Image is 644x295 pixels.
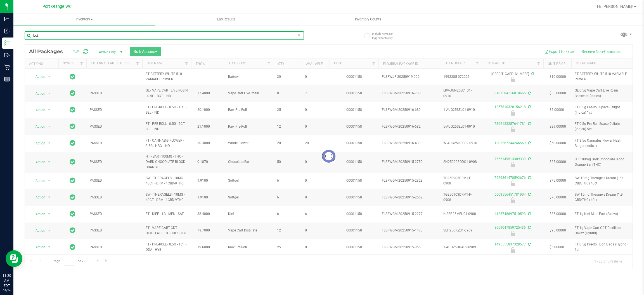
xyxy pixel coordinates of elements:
[3,273,11,288] p: 11:20 AM EDT
[4,76,10,82] inline-svg: Reports
[6,250,22,267] iframe: Resource center
[3,288,11,292] p: 09/24
[13,13,155,25] a: Inventory
[4,52,10,58] inline-svg: Outbound
[4,40,10,46] inline-svg: Inventory
[372,32,400,40] span: Include items not tagged for facility
[297,13,439,25] a: Inventory Counts
[297,31,301,39] span: Clear
[25,31,304,40] input: Search Package ID, Item Name, SKU, Lot or Part Number...
[347,17,389,22] span: Inventory Counts
[4,28,10,34] inline-svg: Inbound
[4,16,10,22] inline-svg: Analytics
[597,4,633,9] span: Hi, [PERSON_NAME]!
[42,4,72,9] span: Port Orange WC
[13,17,155,22] span: Inventory
[155,13,297,25] a: Lab Results
[209,17,243,22] span: Lab Results
[4,64,10,70] inline-svg: Retail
